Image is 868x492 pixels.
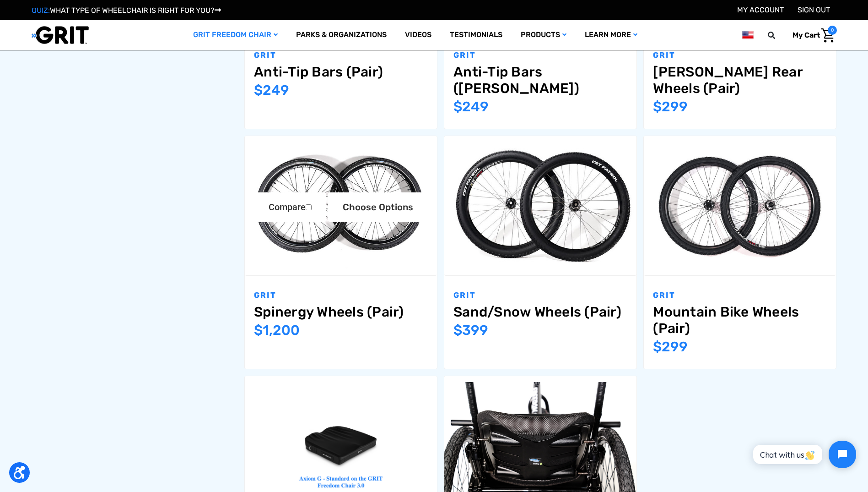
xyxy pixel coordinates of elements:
a: Learn More [576,20,647,50]
a: Sand/Snow Wheels (Pair),$399.00 [453,304,627,320]
p: GRIT [254,290,428,301]
span: $249 [453,98,489,115]
img: Mountain Bike Wheels (Pair) [644,142,836,270]
label: Compare [254,192,326,222]
img: GRIT Sand and Snow Wheels: pair of wider wheels for easier riding over loose terrain in GRIT Free... [444,142,636,270]
a: Sand/Snow Wheels (Pair),$399.00 [444,136,636,276]
img: us.png [742,29,753,41]
iframe: Tidio Chat [743,433,864,476]
a: Choose Options [328,192,428,222]
a: Anti-Tip Bars (Pair),$249.00 [254,64,428,80]
a: Mountain Bike Wheels (Pair),$299.00 [644,136,836,276]
a: Products [512,20,576,50]
a: Mountain Bike Wheels (Pair),$299.00 [653,304,827,337]
p: GRIT [653,290,827,301]
a: Spinergy Wheels (Pair),$1,200.00 [254,304,428,320]
a: QUIZ:WHAT TYPE OF WHEELCHAIR IS RIGHT FOR YOU? [32,6,221,15]
img: GRIT All-Terrain Wheelchair and Mobility Equipment [32,26,89,44]
input: Compare [306,204,312,210]
a: Account [737,5,784,14]
a: Parks & Organizations [287,20,396,50]
input: Search [772,26,786,45]
a: Spinergy Wheels (Pair),$1,200.00 [245,136,437,276]
span: QUIZ: [32,6,50,15]
p: GRIT [453,290,627,301]
a: GRIT Jr. Rear Wheels (Pair),$299.00 [653,64,827,97]
span: 0 [828,26,837,35]
a: Sign out [798,5,830,14]
span: $299 [653,339,688,355]
a: Cart with 0 items [786,26,837,45]
span: $399 [453,322,488,339]
a: Videos [396,20,441,50]
p: GRIT [453,49,627,61]
span: $1,200 [254,322,300,339]
img: Cart [821,28,835,43]
a: Testimonials [441,20,512,50]
span: $249 [254,82,289,98]
a: GRIT Freedom Chair [184,20,287,50]
p: GRIT [254,49,428,61]
p: GRIT [653,49,827,61]
a: Anti-Tip Bars (GRIT Jr.),$249.00 [453,64,627,97]
span: $299 [653,98,688,115]
span: My Cart [793,31,820,39]
img: GRIT Spinergy Wheels: two Spinergy bike wheels for all-terrain wheelchair use [245,142,437,270]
